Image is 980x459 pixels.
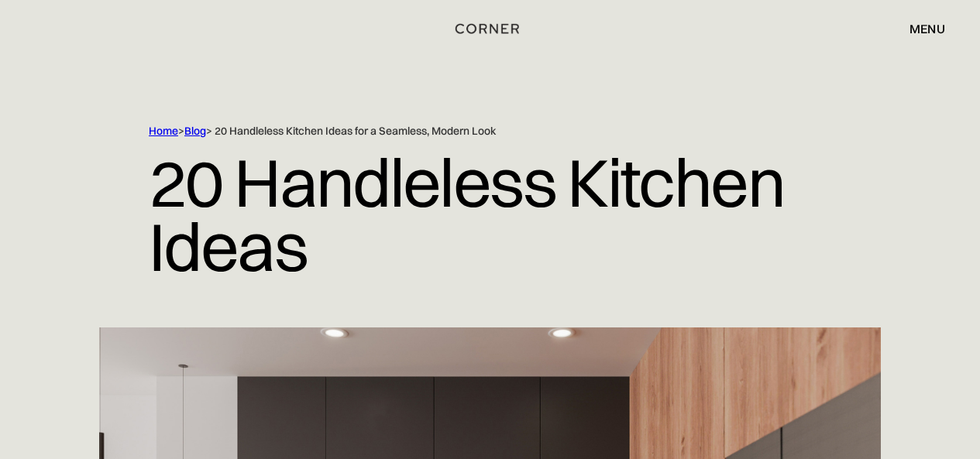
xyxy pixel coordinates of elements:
a: home [456,19,524,39]
div: > > 20 Handleless Kitchen Ideas for a Seamless, Modern Look [149,124,831,139]
div: menu [894,15,945,42]
h1: 20 Handleless Kitchen Ideas [149,139,831,290]
div: menu [910,22,945,35]
a: Home [149,124,178,138]
a: Blog [184,124,206,138]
